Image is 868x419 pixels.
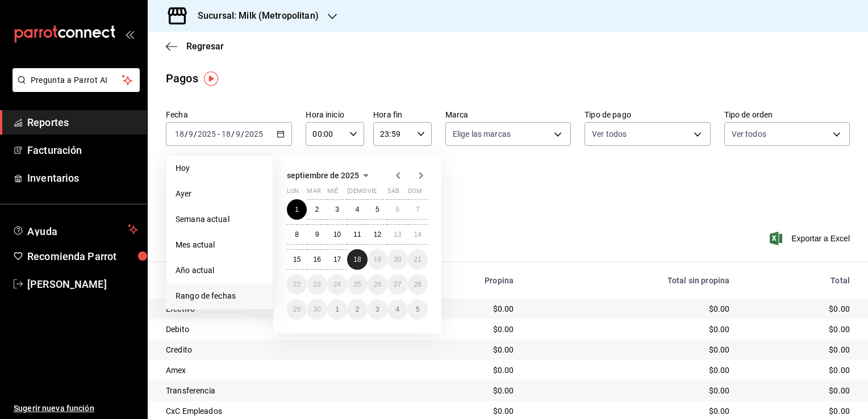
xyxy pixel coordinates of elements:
[532,276,729,285] div: Total sin propina
[176,239,264,251] span: Mes actual
[176,290,264,302] span: Rango de fechas
[204,72,218,86] img: Tooltip marker
[287,299,307,320] button: 29 de septiembre de 2025
[327,274,347,295] button: 24 de septiembre de 2025
[387,274,407,295] button: 27 de septiembre de 2025
[287,187,299,199] abbr: lunes
[307,274,327,295] button: 23 de septiembre de 2025
[356,305,360,313] abbr: 2 de octubre de 2025
[748,405,850,417] div: $0.00
[287,199,307,220] button: 1 de septiembre de 2025
[221,129,231,139] input: --
[414,280,422,288] abbr: 28 de septiembre de 2025
[387,199,407,220] button: 6 de septiembre de 2025
[532,405,729,417] div: $0.00
[347,224,367,245] button: 11 de septiembre de 2025
[176,188,264,200] span: Ayer
[408,224,428,245] button: 14 de septiembre de 2025
[445,111,571,119] label: Marca
[347,274,367,295] button: 25 de septiembre de 2025
[176,265,264,276] span: Año actual
[732,128,766,140] span: Ver todos
[189,9,319,23] h3: Sucursal: Milk (Metropolitan)
[532,344,729,355] div: $0.00
[772,232,850,245] button: Exportar a Excel
[532,385,729,396] div: $0.00
[307,299,327,320] button: 30 de septiembre de 2025
[306,111,364,119] label: Hora inicio
[394,255,401,263] abbr: 20 de septiembre de 2025
[333,255,341,263] abbr: 17 de septiembre de 2025
[748,385,850,396] div: $0.00
[347,199,367,220] button: 4 de septiembre de 2025
[368,249,387,270] button: 19 de septiembre de 2025
[395,305,399,313] abbr: 4 de octubre de 2025
[414,231,422,238] abbr: 14 de septiembre de 2025
[387,249,407,270] button: 20 de septiembre de 2025
[327,224,347,245] button: 10 de septiembre de 2025
[368,299,387,320] button: 3 de octubre de 2025
[394,231,401,238] abbr: 13 de septiembre de 2025
[174,129,185,139] input: --
[347,249,367,270] button: 18 de septiembre de 2025
[327,249,347,270] button: 17 de septiembre de 2025
[374,255,381,263] abbr: 19 de septiembre de 2025
[313,255,320,263] abbr: 16 de septiembre de 2025
[387,299,407,320] button: 4 de octubre de 2025
[287,274,307,295] button: 22 de septiembre de 2025
[27,115,138,130] span: Reportes
[14,403,138,414] span: Sugerir nueva función
[315,231,319,238] abbr: 9 de septiembre de 2025
[408,187,422,199] abbr: domingo
[375,206,379,213] abbr: 5 de septiembre de 2025
[125,30,134,39] button: open_drawer_menu
[241,129,244,139] span: /
[374,231,381,238] abbr: 12 de septiembre de 2025
[373,111,432,119] label: Hora fin
[218,129,220,139] span: -
[8,82,140,94] a: Pregunta a Parrot AI
[185,129,188,139] span: /
[313,280,320,288] abbr: 23 de septiembre de 2025
[194,129,197,139] span: /
[197,129,216,139] input: ----
[186,41,224,52] span: Regresar
[12,68,140,92] button: Pregunta a Parrot AI
[368,274,387,295] button: 26 de septiembre de 2025
[27,143,138,158] span: Facturación
[166,385,387,396] div: Transferencia
[287,169,373,182] button: septiembre de 2025
[368,224,387,245] button: 12 de septiembre de 2025
[295,231,299,238] abbr: 8 de septiembre de 2025
[293,255,301,263] abbr: 15 de septiembre de 2025
[333,231,341,238] abbr: 10 de septiembre de 2025
[724,111,850,119] label: Tipo de orden
[353,255,361,263] abbr: 18 de septiembre de 2025
[333,280,341,288] abbr: 24 de septiembre de 2025
[405,344,514,355] div: $0.00
[307,199,327,220] button: 2 de septiembre de 2025
[27,249,138,264] span: Recomienda Parrot
[395,206,399,213] abbr: 6 de septiembre de 2025
[592,128,627,140] span: Ver todos
[307,249,327,270] button: 16 de septiembre de 2025
[315,206,319,213] abbr: 2 de septiembre de 2025
[31,74,122,86] span: Pregunta a Parrot AI
[748,324,850,335] div: $0.00
[356,206,360,213] abbr: 4 de septiembre de 2025
[408,274,428,295] button: 28 de septiembre de 2025
[585,111,710,119] label: Tipo de pago
[748,303,850,315] div: $0.00
[287,249,307,270] button: 15 de septiembre de 2025
[235,129,241,139] input: --
[166,344,387,355] div: Credito
[176,162,264,174] span: Hoy
[532,324,729,335] div: $0.00
[532,303,729,315] div: $0.00
[176,213,264,225] span: Semana actual
[307,187,320,199] abbr: martes
[188,129,194,139] input: --
[405,364,514,376] div: $0.00
[327,299,347,320] button: 1 de octubre de 2025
